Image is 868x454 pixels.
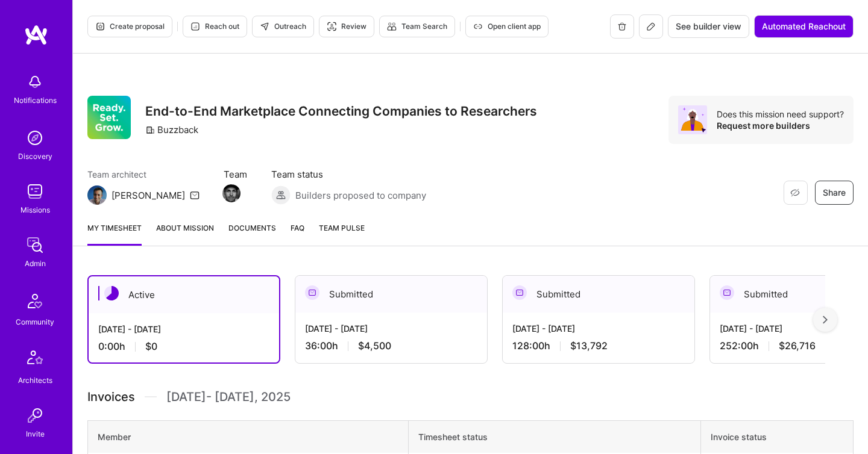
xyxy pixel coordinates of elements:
[88,421,409,453] th: Member
[228,222,276,234] span: Documents
[87,388,135,406] span: Invoices
[20,345,49,374] img: Architects
[717,120,844,131] div: Request more builders
[18,150,52,163] div: Discovery
[145,125,155,135] i: icon CompanyGray
[271,168,426,181] span: Team status
[26,428,45,440] div: Invite
[570,340,608,352] span: $13,792
[20,204,50,216] div: Missions
[87,96,131,139] img: Company Logo
[98,340,269,353] div: 0:00 h
[379,16,455,37] button: Team Search
[87,185,107,205] img: Team Architect
[190,21,239,32] span: Reach out
[145,340,157,353] span: $0
[305,285,319,300] img: Submitted
[224,168,247,181] span: Team
[512,340,685,352] div: 128:00 h
[145,388,157,406] img: Divider
[87,168,200,181] span: Team architect
[295,276,487,313] div: Submitted
[87,222,142,246] a: My timesheet
[762,20,846,33] span: Automated Reachout
[252,16,314,37] button: Outreach
[720,285,734,300] img: Submitted
[156,222,214,246] a: About Mission
[327,21,366,32] span: Review
[408,421,701,453] th: Timesheet status
[473,21,541,32] span: Open client app
[291,222,304,246] a: FAQ
[228,222,276,246] a: Documents
[23,70,47,94] img: bell
[23,233,47,257] img: admin teamwork
[779,340,816,352] span: $26,716
[14,94,57,107] div: Notifications
[319,223,365,232] span: Team Pulse
[358,340,391,352] span: $4,500
[23,403,47,428] img: Invite
[89,276,279,313] div: Active
[20,287,49,316] img: Community
[18,374,52,387] div: Architects
[512,322,685,335] div: [DATE] - [DATE]
[823,316,828,324] img: right
[260,21,306,32] span: Outreach
[98,323,269,335] div: [DATE] - [DATE]
[104,286,119,300] img: Active
[183,16,247,37] button: Reach out
[190,190,200,200] i: icon Mail
[145,104,537,119] h3: End-to-End Marketplace Connecting Companies to Researchers
[222,184,241,202] img: Team Member Avatar
[327,22,336,31] i: icon Targeter
[305,322,477,335] div: [DATE] - [DATE]
[678,105,707,134] img: Avatar
[25,257,46,270] div: Admin
[23,126,47,150] img: discovery
[668,15,749,38] button: See builder view
[224,183,239,204] a: Team Member Avatar
[295,189,426,202] span: Builders proposed to company
[465,16,549,37] button: Open client app
[701,421,854,453] th: Invoice status
[305,340,477,352] div: 36:00 h
[95,21,165,32] span: Create proposal
[754,15,854,38] button: Automated Reachout
[823,187,846,199] span: Share
[23,179,47,204] img: teamwork
[87,16,172,37] button: Create proposal
[387,21,447,32] span: Team Search
[790,188,800,197] i: icon EyeClosed
[503,276,694,313] div: Submitted
[16,316,54,328] div: Community
[271,185,291,205] img: Builders proposed to company
[166,388,291,406] span: [DATE] - [DATE] , 2025
[95,22,105,31] i: icon Proposal
[717,108,844,120] div: Does this mission need support?
[815,181,854,205] button: Share
[512,285,527,300] img: Submitted
[319,16,374,37] button: Review
[676,20,741,33] span: See builder view
[145,123,198,136] div: Buzzback
[24,24,48,46] img: logo
[112,189,185,202] div: [PERSON_NAME]
[319,222,365,246] a: Team Pulse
